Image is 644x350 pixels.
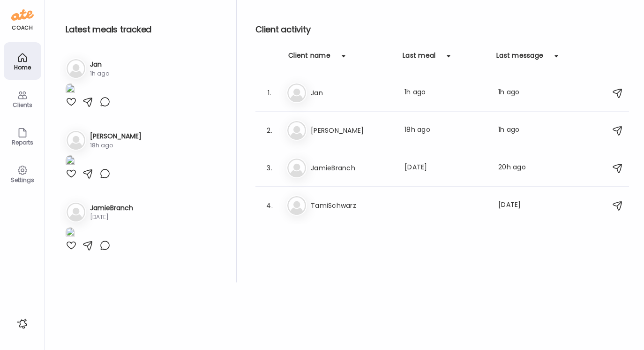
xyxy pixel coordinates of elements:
[90,141,142,150] div: 18h ago
[287,196,306,215] img: bg-avatar-default.svg
[311,87,393,99] h3: Jan
[403,51,435,66] div: Last meal
[66,155,75,168] img: images%2F34M9xvfC7VOFbuVuzn79gX2qEI22%2FiN0x2lhoFyzTilrEvMQm%2Fqrdqh38YGosczjLSgHZw_1080
[404,125,487,136] div: 18h ago
[255,23,629,37] h2: Client activity
[287,121,306,140] img: bg-avatar-default.svg
[404,87,487,99] div: 1h ago
[264,162,275,174] div: 3.
[311,162,393,174] h3: JamieBranch
[66,84,75,96] img: images%2FgxsDnAh2j9WNQYhcT5jOtutxUNC2%2FDx7KAWfOZ9fhxQFrY6Si%2FN70F530ASzjbCtc2qrLG_1080
[6,139,39,145] div: Reports
[498,125,535,136] div: 1h ago
[264,200,275,211] div: 4.
[66,23,221,37] h2: Latest meals tracked
[498,200,535,211] div: [DATE]
[11,8,34,23] img: ate
[496,51,543,66] div: Last message
[90,60,109,69] h3: Jan
[264,125,275,136] div: 2.
[6,177,39,183] div: Settings
[311,200,393,211] h3: TamiSchwarz
[498,87,535,99] div: 1h ago
[287,84,306,102] img: bg-avatar-default.svg
[498,162,535,174] div: 20h ago
[311,125,393,136] h3: [PERSON_NAME]
[90,213,133,221] div: [DATE]
[90,131,142,141] h3: [PERSON_NAME]
[90,203,133,213] h3: JamieBranch
[67,203,85,221] img: bg-avatar-default.svg
[67,59,85,78] img: bg-avatar-default.svg
[6,64,39,70] div: Home
[90,69,109,78] div: 1h ago
[12,24,33,32] div: coach
[67,131,85,150] img: bg-avatar-default.svg
[6,102,39,108] div: Clients
[404,162,487,174] div: [DATE]
[66,227,75,240] img: images%2FXImTVQBs16eZqGQ4AKMzePIDoFr2%2FcR4pTXF4rrD5Cv7Ysf1t%2FSrb4EPEaeQXTFGD5vQCm_1080
[264,87,275,99] div: 1.
[287,159,306,177] img: bg-avatar-default.svg
[288,51,330,66] div: Client name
